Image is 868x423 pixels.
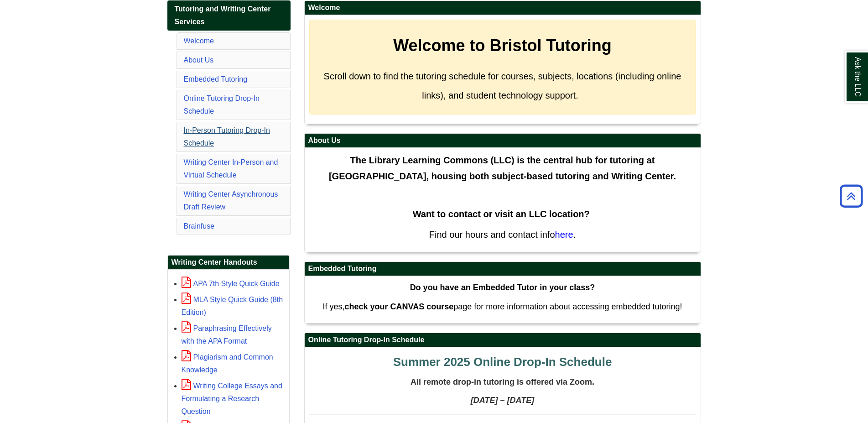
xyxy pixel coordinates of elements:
[184,56,214,64] a: About Us
[393,36,612,55] strong: Welcome to Bristol Tutoring
[413,209,590,219] strong: Want to contact or visit an LLC location?
[184,222,215,230] a: Brainfuse
[184,158,278,179] a: Writing Center In-Person and Virtual Schedule
[329,155,676,181] span: The Library Learning Commons (LLC) is the central hub for tutoring at [GEOGRAPHIC_DATA], housing ...
[555,230,573,240] a: here
[410,283,595,292] strong: Do you have an Embedded Tutor in your class?
[182,324,272,345] a: Paraphrasing Effectively with the APA Format
[393,355,612,369] span: Summer 2025 Online Drop-In Schedule
[411,377,594,386] span: All remote drop-in tutoring is offered via Zoom.
[322,302,682,311] span: If yes, page for more information about accessing embedded tutoring!
[167,0,291,31] a: Tutoring and Writing Center Services
[168,256,289,270] h2: Writing Center Handouts
[182,382,282,415] a: Writing College Essays and Formulating a Research Question
[305,1,701,15] h2: Welcome
[184,94,260,115] a: Online Tutoring Drop-In Schedule
[182,296,283,316] a: MLA Style Quick Guide (8th Edition)
[184,126,270,147] a: In-Person Tutoring Drop-In Schedule
[429,230,555,240] span: Find our hours and contact info
[182,280,280,287] a: APA 7th Style Quick Guide
[471,396,534,405] strong: [DATE] – [DATE]
[305,134,701,148] h2: About Us
[184,75,248,83] a: Embedded Tutoring
[182,353,273,374] a: Plagiarism and Common Knowledge
[184,37,214,45] a: Welcome
[184,190,278,211] a: Writing Center Asynchronous Draft Review
[305,262,701,276] h2: Embedded Tutoring
[837,190,866,202] a: Back to Top
[175,5,271,26] span: Tutoring and Writing Center Services
[324,71,681,100] span: Scroll down to find the tutoring schedule for courses, subjects, locations (including online link...
[344,302,453,311] strong: check your CANVAS course
[305,333,701,347] h2: Online Tutoring Drop-In Schedule
[573,230,576,240] span: .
